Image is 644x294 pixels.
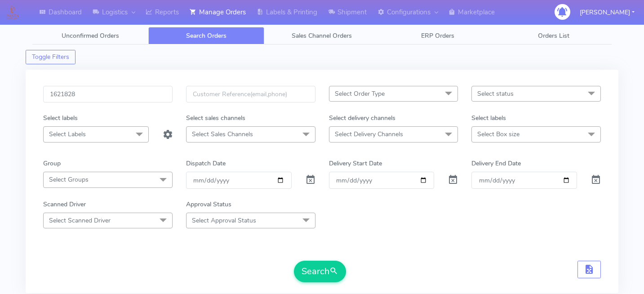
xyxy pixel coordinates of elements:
label: Select labels [471,113,506,123]
span: Select Order Type [335,89,385,98]
label: Select delivery channels [329,113,395,123]
span: Select status [477,89,514,98]
button: [PERSON_NAME] [573,3,641,22]
input: Order Id [43,86,173,102]
label: Approval Status [186,200,231,209]
label: Delivery End Date [471,159,521,168]
span: Select Delivery Channels [335,130,403,138]
span: ERP Orders [421,31,454,40]
button: Toggle Filters [26,50,76,64]
label: Group [43,159,61,168]
span: Unconfirmed Orders [62,31,119,40]
label: Scanned Driver [43,200,86,209]
input: Customer Reference(email,phone) [186,86,315,102]
span: Select Sales Channels [192,130,253,138]
label: Select labels [43,113,78,123]
span: Select Approval Status [192,216,256,225]
span: Select Box size [477,130,520,138]
span: Sales Channel Orders [292,31,352,40]
span: Select Labels [49,130,86,138]
span: Select Scanned Driver [49,216,111,225]
ul: Tabs [32,27,612,45]
button: Search [294,261,346,282]
label: Dispatch Date [186,159,226,168]
span: Orders List [538,31,569,40]
label: Delivery Start Date [329,159,382,168]
span: Search Orders [186,31,227,40]
label: Select sales channels [186,113,245,123]
span: Select Groups [49,175,89,184]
